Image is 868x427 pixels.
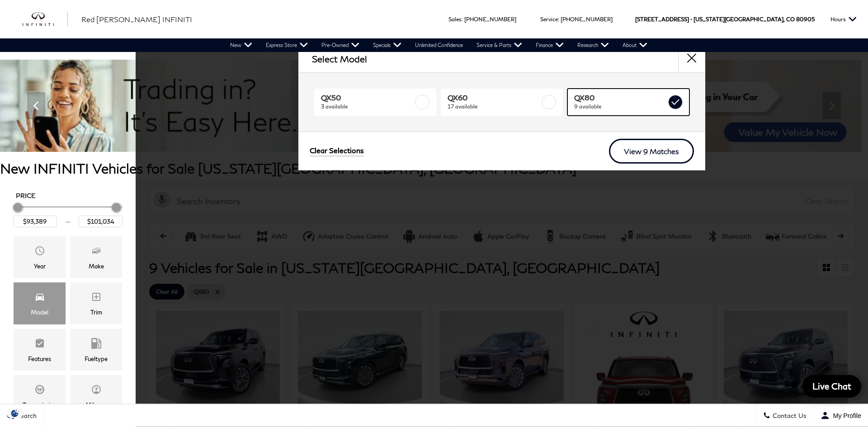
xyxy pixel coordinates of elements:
a: [PHONE_NUMBER] [464,16,516,23]
span: : [558,16,559,23]
div: YearYear [14,236,66,278]
span: Sales [448,16,462,23]
a: QX503 available [314,89,436,116]
span: 9 available [574,102,666,111]
div: Transmission [23,400,57,410]
a: infiniti [23,12,68,27]
span: Red [PERSON_NAME] INFINITI [81,15,192,23]
a: Live Chat [802,375,861,398]
a: Pre-Owned [315,38,366,52]
a: Red [PERSON_NAME] INFINITI [81,14,192,25]
span: Trim [91,289,102,307]
img: INFINITI [23,12,68,27]
div: MakeMake [70,236,122,278]
span: Mileage [91,382,102,400]
nav: Main Navigation [223,38,654,52]
section: Click to Open Cookie Consent Modal [5,408,25,418]
div: Year [34,261,46,271]
span: Transmission [34,382,45,400]
span: Live Chat [808,380,856,392]
img: Opt-Out Icon [5,408,25,418]
div: Trim [90,307,102,317]
a: Finance [529,38,571,52]
span: Year [34,243,45,261]
a: Clear Selections [310,146,364,157]
a: View 9 Matches [609,139,694,164]
span: : [462,16,463,23]
a: Unlimited Confidence [408,38,470,52]
a: Specials [366,38,408,52]
div: Minimum Price [13,203,22,212]
div: Features [28,354,51,364]
div: Make [89,261,104,271]
span: Model [34,289,45,307]
a: Service & Parts [470,38,529,52]
div: FueltypeFueltype [70,329,122,371]
span: Fueltype [91,336,102,354]
div: TransmissionTransmission [14,375,66,417]
span: QX60 [448,93,540,102]
h5: Price [16,192,120,200]
div: Maximum Price [112,203,121,212]
div: FeaturesFeatures [14,329,66,371]
span: Search [14,412,37,420]
span: 3 available [321,102,413,111]
a: Express Store [259,38,315,52]
button: close [678,45,705,72]
div: Model [31,307,48,317]
a: QX6017 available [441,89,563,116]
span: QX80 [574,93,666,102]
div: Fueltype [85,354,108,364]
span: Features [34,336,45,354]
div: Price [13,200,123,227]
div: ModelModel [14,282,66,324]
span: Contact Us [770,412,807,420]
a: [STREET_ADDRESS] • [US_STATE][GEOGRAPHIC_DATA], CO 80905 [635,16,815,23]
a: QX809 available [567,89,689,116]
div: TrimTrim [70,282,122,324]
a: About [616,38,654,52]
span: 17 available [448,102,540,111]
input: Maximum [79,216,123,227]
span: Make [91,243,102,261]
div: Previous [27,92,45,119]
a: New [223,38,259,52]
span: My Profile [830,412,861,419]
div: Mileage [85,400,107,410]
h2: Select Model [312,54,367,64]
a: [PHONE_NUMBER] [561,16,613,23]
span: QX50 [321,93,413,102]
input: Minimum [13,216,57,227]
button: Open user profile menu [814,404,868,427]
div: MileageMileage [70,375,122,417]
a: Research [571,38,616,52]
span: Service [540,16,558,23]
